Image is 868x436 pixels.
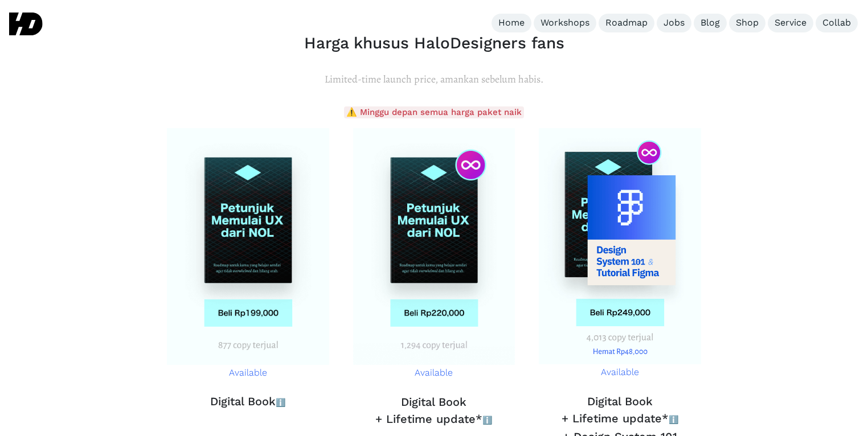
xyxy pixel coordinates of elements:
div: Roadmap [605,17,648,29]
a: Shop [729,14,765,32]
a: Available [166,127,330,382]
a: Available [538,127,702,381]
a: Available [353,127,516,382]
div: Jobs [664,17,685,29]
div: Shop [736,17,759,29]
p: Limited-time launch price, amankan sebelum habis. [166,71,702,88]
h3: Digital Book + Lifetime update* [353,393,516,429]
div: Collab [822,17,851,29]
img: harga buku petunjuk memulai ux dari nol paket c [167,128,329,365]
p: Available [353,365,515,381]
h3: Digital Book [166,393,330,411]
div: Home [498,17,525,29]
a: Home [492,14,531,32]
h2: Harga khusus HaloDesigners fans [166,34,702,53]
p: Available [167,365,329,381]
p: Available [539,364,701,381]
a: Jobs [657,14,691,32]
a: Blog [694,14,727,32]
a: Collab [816,14,858,32]
span: ℹ️ [276,398,285,407]
div: Service [775,17,806,29]
span: ℹ️ [669,415,678,424]
span: ⚠️ Minggu depan semua harga paket naik [344,106,524,118]
a: Roadmap [599,14,654,32]
span: ℹ️ [482,416,492,425]
img: harga buku petunjuk memulai ux dari nol paket b [353,128,515,365]
a: Service [768,14,813,32]
div: Blog [701,17,720,29]
a: Workshops [534,14,596,32]
div: Workshops [541,17,589,29]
